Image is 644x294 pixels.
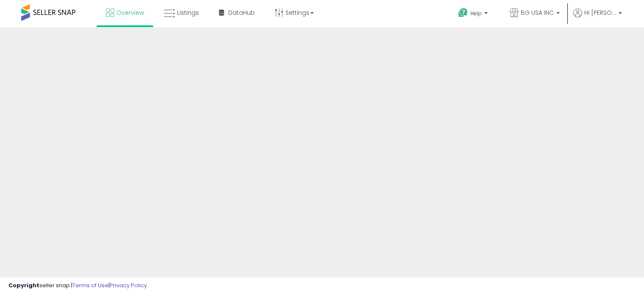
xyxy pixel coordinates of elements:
[8,281,39,289] strong: Copyright
[72,281,108,289] a: Terms of Use
[228,8,255,17] span: DataHub
[458,8,468,18] i: Get Help
[116,8,144,17] span: Overview
[584,8,616,17] span: Hi [PERSON_NAME]
[521,8,554,17] span: BG USA INC
[8,282,147,290] div: seller snap | |
[470,10,482,17] span: Help
[573,8,622,27] a: Hi [PERSON_NAME]
[110,281,147,289] a: Privacy Policy
[177,8,199,17] span: Listings
[451,1,496,27] a: Help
